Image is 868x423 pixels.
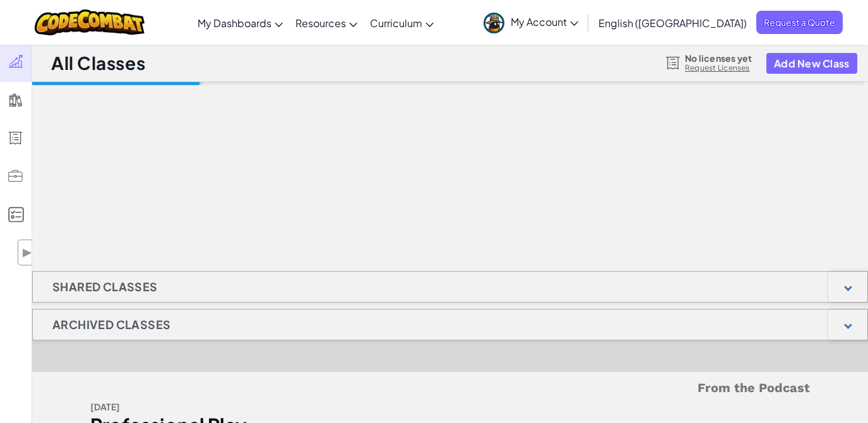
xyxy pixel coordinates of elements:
[484,13,504,33] img: avatar
[33,309,190,340] h1: Archived Classes
[756,11,843,34] a: Request a Quote
[685,63,752,73] a: Request Licenses
[511,15,578,28] span: My Account
[592,6,753,40] a: English ([GEOGRAPHIC_DATA])
[198,16,271,30] span: My Dashboards
[35,9,145,35] img: CodeCombat logo
[598,16,747,30] span: English ([GEOGRAPHIC_DATA])
[370,16,422,30] span: Curriculum
[191,6,289,40] a: My Dashboards
[51,51,145,75] h1: All Classes
[90,378,810,398] h5: From the Podcast
[289,6,364,40] a: Resources
[295,16,346,30] span: Resources
[21,243,32,262] span: ▶
[766,53,857,74] button: Add New Class
[477,3,585,42] a: My Account
[364,6,440,40] a: Curriculum
[33,271,177,303] h1: Shared Classes
[90,398,441,416] div: [DATE]
[685,53,752,63] span: No licenses yet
